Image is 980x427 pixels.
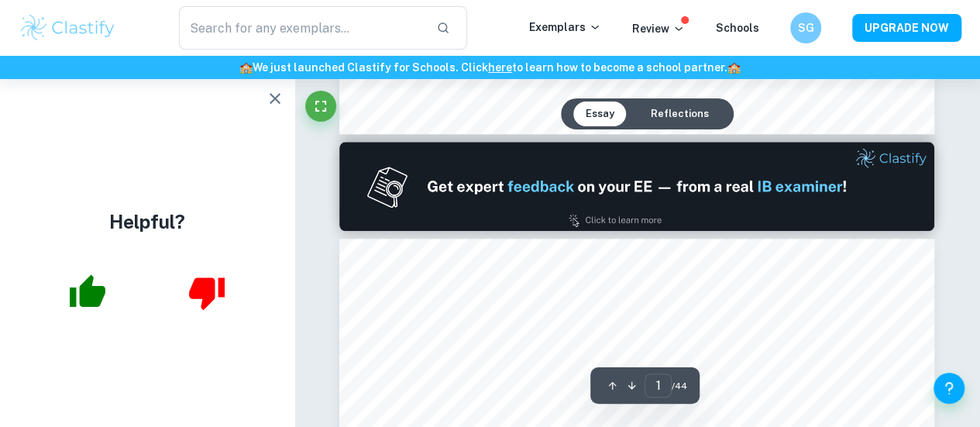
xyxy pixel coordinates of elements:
[672,379,687,393] span: / 44
[727,61,741,74] span: 🏫
[109,208,185,236] h4: Helpful?
[179,6,424,50] input: Search for any exemplars...
[934,373,965,404] button: Help and Feedback
[305,91,336,122] button: Fullscreen
[529,19,601,36] p: Exemplars
[3,59,977,76] h6: We just launched Clastify for Schools. Click to learn how to become a school partner.
[573,102,627,126] button: Essay
[797,19,815,36] h6: SG
[638,102,721,126] button: Reflections
[852,14,961,42] button: UPGRADE NOW
[488,61,512,74] a: here
[339,142,934,231] img: Ad
[239,61,253,74] span: 🏫
[632,20,685,37] p: Review
[19,12,117,43] img: Clastify logo
[790,12,821,43] button: SG
[716,22,759,34] a: Schools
